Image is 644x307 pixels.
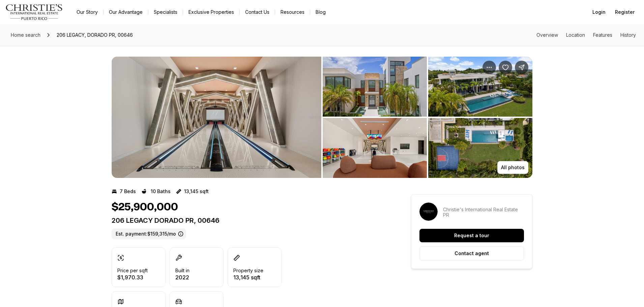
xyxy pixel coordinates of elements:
li: 2 of 12 [323,57,532,178]
span: 206 LEGACY, DORADO PR, 00646 [54,30,136,40]
p: Built in [175,268,189,273]
img: logo [5,4,63,20]
h1: $25,900,000 [112,201,178,214]
a: Skip to: Overview [536,32,558,38]
button: All photos [497,161,528,174]
p: Contact agent [455,251,489,256]
p: 7 Beds [120,189,136,194]
p: 13,145 sqft [233,275,263,280]
button: Save Property: 206 LEGACY [499,61,512,74]
button: Contact agent [419,246,524,260]
p: Property size [233,268,263,273]
a: Skip to: Features [593,32,612,38]
button: Register [611,5,639,19]
p: 13,145 sqft [184,189,209,194]
p: 206 LEGACY DORADO PR, 00646 [112,216,387,224]
a: Our Advantage [104,7,148,17]
button: View image gallery [323,118,427,178]
label: Est. payment: $159,315/mo [112,228,186,239]
p: $1,970.33 [117,275,148,280]
a: Blog [310,7,331,17]
a: Skip to: Location [566,32,585,38]
button: View image gallery [112,57,321,178]
p: Request a tour [454,233,489,238]
div: Listing Photos [112,57,532,178]
p: All photos [501,165,525,170]
a: Resources [275,7,310,17]
a: Specialists [148,7,183,17]
span: Login [592,9,606,15]
a: Home search [8,30,43,40]
p: 10 Baths [151,189,171,194]
nav: Page section menu [536,32,636,38]
a: Our Story [71,7,103,17]
button: 10 Baths [141,186,171,197]
p: 2022 [175,275,189,280]
button: Login [588,5,610,19]
li: 1 of 12 [112,57,321,178]
button: Property options [482,61,496,74]
button: View image gallery [428,118,532,178]
p: Christie's International Real Estate PR [443,207,524,218]
span: Register [615,9,635,15]
a: Skip to: History [620,32,636,38]
button: Share Property: 206 LEGACY [515,61,528,74]
a: Exclusive Properties [183,7,239,17]
span: Home search [11,32,40,38]
button: Request a tour [419,229,524,242]
button: View image gallery [323,57,427,117]
p: Price per sqft [117,268,148,273]
button: Contact Us [240,7,275,17]
button: View image gallery [428,57,532,117]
